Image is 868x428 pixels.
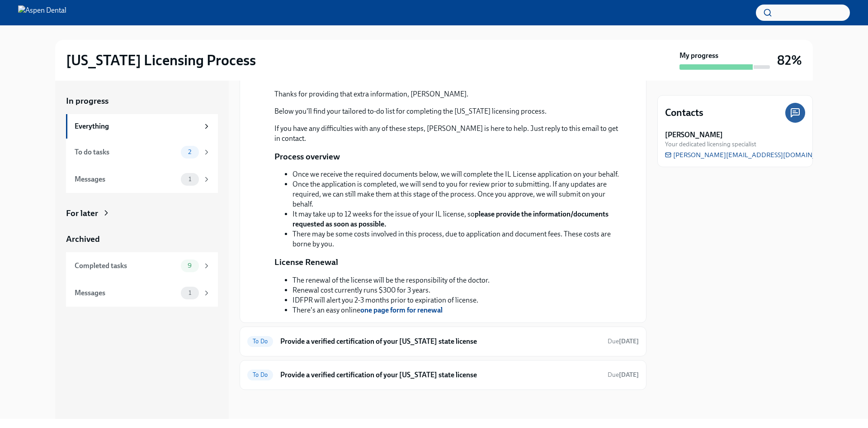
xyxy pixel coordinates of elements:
li: It may take up to 12 weeks for the issue of your IL license, so [292,209,624,229]
strong: [DATE] [619,371,639,379]
a: [PERSON_NAME][EMAIL_ADDRESS][DOMAIN_NAME] [665,150,838,159]
a: Completed tasks9 [66,252,218,279]
li: IDFPR will alert you 2-3 months prior to expiration of license. [292,295,490,305]
span: 1 [183,176,197,183]
a: Archived [66,233,218,245]
span: To Do [247,338,273,345]
div: Completed tasks [75,261,177,271]
div: For later [66,207,98,219]
li: Once the application is completed, we will send to you for review prior to submitting. If any upd... [292,179,624,209]
span: Due [608,371,639,379]
div: Everything [75,121,199,131]
p: License Renewal [274,256,338,268]
a: one page form for renewal [360,306,443,314]
div: To do tasks [75,147,177,157]
li: There may be some costs involved in this process, due to application and document fees. These cos... [292,229,624,249]
a: To DoProvide a verified certification of your [US_STATE] state licenseDue[DATE] [247,334,639,349]
span: Due [608,337,639,345]
a: To DoProvide a verified certification of your [US_STATE] state licenseDue[DATE] [247,368,639,382]
img: Aspen Dental [18,5,66,20]
a: Messages1 [66,166,218,193]
span: To Do [247,371,273,378]
h6: Provide a verified certification of your [US_STATE] state license [280,337,600,346]
li: The renewal of the license will be the responsibility of the doctor. [292,275,490,285]
span: 1 [183,289,197,296]
a: Everything [66,114,218,139]
a: To do tasks2 [66,139,218,166]
div: Messages [75,174,177,184]
li: Once we receive the required documents below, we will complete the IL License application on your... [292,169,624,179]
li: There's an easy online [292,305,490,315]
h4: Contacts [665,106,703,120]
a: In progress [66,95,218,107]
span: October 11th, 2025 09:00 [608,337,639,346]
p: Below you'll find your tailored to-do list for completing the [US_STATE] licensing process. [274,106,624,116]
span: 2 [183,149,197,155]
div: Messages [75,288,177,298]
strong: [DATE] [619,337,639,345]
strong: [PERSON_NAME] [665,130,723,140]
strong: My progress [679,51,718,61]
h3: 82% [777,52,802,68]
p: Process overview [274,151,340,163]
p: If you have any difficulties with any of these steps, [PERSON_NAME] is here to help. Just reply t... [274,124,624,144]
a: For later [66,207,218,219]
h2: [US_STATE] Licensing Process [66,51,256,69]
span: Your dedicated licensing specialist [665,140,756,149]
span: 9 [182,262,197,269]
p: Thanks for providing that extra information, [PERSON_NAME]. [274,89,624,99]
li: Renewal cost currently runs $300 for 3 years. [292,285,490,295]
span: October 11th, 2025 09:00 [608,370,639,379]
h6: Provide a verified certification of your [US_STATE] state license [280,370,600,380]
a: Messages1 [66,279,218,307]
